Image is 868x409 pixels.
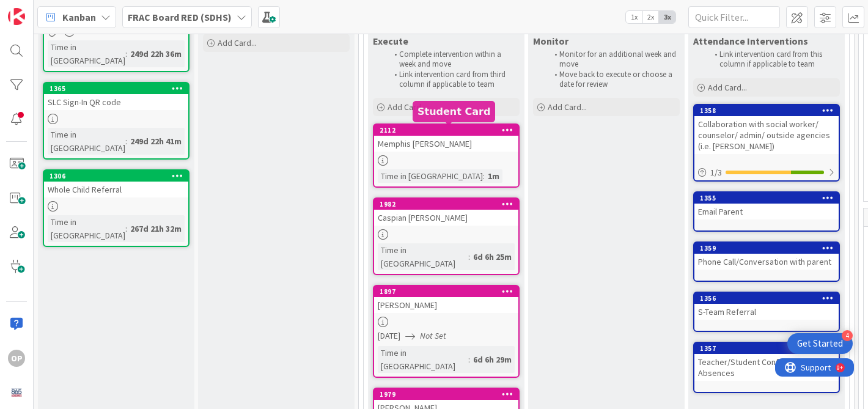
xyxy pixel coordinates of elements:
[694,165,839,180] div: 1/3
[693,191,840,232] a: 1355Email Parent
[374,199,518,226] div: 1982Caspian [PERSON_NAME]
[373,197,520,275] a: 1982Caspian [PERSON_NAME]Time in [GEOGRAPHIC_DATA]:6d 6h 25m
[533,35,568,47] span: Monitor
[374,136,518,152] div: Memphis [PERSON_NAME]
[374,199,518,210] div: 1982
[50,84,188,93] div: 1365
[127,134,185,148] div: 249d 22h 41m
[693,342,840,393] a: 1357Teacher/Student Conference about Absences
[8,8,25,25] img: Visit kanbanzone.com
[44,171,188,197] div: 1306Whole Child Referral
[44,182,188,197] div: Whole Child Referral
[694,343,839,381] div: 1357Teacher/Student Conference about Absences
[8,384,25,401] img: avatar
[48,40,125,67] div: Time in [GEOGRAPHIC_DATA]
[688,6,780,28] input: Quick Filter...
[62,10,96,24] span: Kanban
[48,215,125,242] div: Time in [GEOGRAPHIC_DATA]
[127,222,185,235] div: 267d 21h 32m
[708,50,838,70] li: Link intervention card from this column if applicable to team
[374,125,518,136] div: 2112
[694,243,839,270] div: 1359Phone Call/Conversation with parent
[468,353,470,366] span: :
[373,35,408,47] span: Execute
[388,101,427,112] span: Add Card...
[548,101,587,112] span: Add Card...
[380,390,518,399] div: 1979
[218,37,257,48] span: Add Card...
[700,344,839,353] div: 1357
[420,330,446,341] i: Not Set
[43,82,189,160] a: 1365SLC Sign-In QR codeTime in [GEOGRAPHIC_DATA]:249d 22h 41m
[842,330,853,341] div: 4
[48,128,125,155] div: Time in [GEOGRAPHIC_DATA]
[127,47,185,61] div: 249d 22h 36m
[483,169,485,183] span: :
[378,243,468,270] div: Time in [GEOGRAPHIC_DATA]
[693,292,840,332] a: 1356S-Team Referral
[43,169,189,247] a: 1306Whole Child ReferralTime in [GEOGRAPHIC_DATA]:267d 21h 32m
[374,286,518,313] div: 1897[PERSON_NAME]
[693,104,840,182] a: 1358Collaboration with social worker/ counselor/ admin/ outside agencies (i.e. [PERSON_NAME])1/3
[694,293,839,320] div: 1356S-Team Referral
[694,193,839,204] div: 1355
[694,343,839,354] div: 1357
[373,285,520,378] a: 1897[PERSON_NAME][DATE]Not SetTime in [GEOGRAPHIC_DATA]:6d 6h 29m
[44,171,188,182] div: 1306
[378,346,468,373] div: Time in [GEOGRAPHIC_DATA]
[378,169,483,183] div: Time in [GEOGRAPHIC_DATA]
[380,126,518,134] div: 2112
[700,244,839,252] div: 1359
[125,134,127,148] span: :
[694,354,839,381] div: Teacher/Student Conference about Absences
[374,297,518,313] div: [PERSON_NAME]
[787,333,853,354] div: Open Get Started checklist, remaining modules: 4
[710,166,722,179] span: 1 / 3
[548,70,678,90] li: Move back to execute or choose a date for review
[380,287,518,296] div: 1897
[44,94,188,110] div: SLC Sign-In QR code
[659,11,675,23] span: 3x
[694,193,839,219] div: 1355Email Parent
[125,47,127,61] span: :
[797,337,843,350] div: Get Started
[694,304,839,320] div: S-Team Referral
[548,50,678,70] li: Monitor for an additional week and move
[374,125,518,152] div: 2112Memphis [PERSON_NAME]
[693,35,808,47] span: Attendance Interventions
[694,293,839,304] div: 1356
[700,294,839,303] div: 1356
[470,250,515,263] div: 6d 6h 25m
[693,241,840,282] a: 1359Phone Call/Conversation with parent
[374,389,518,400] div: 1979
[694,105,839,116] div: 1358
[44,83,188,110] div: 1365SLC Sign-In QR code
[380,200,518,208] div: 1982
[378,330,400,342] span: [DATE]
[694,254,839,270] div: Phone Call/Conversation with parent
[485,169,502,183] div: 1m
[642,11,659,23] span: 2x
[374,286,518,297] div: 1897
[626,11,642,23] span: 1x
[128,11,232,23] b: FRAC Board RED (SDHS)
[694,105,839,154] div: 1358Collaboration with social worker/ counselor/ admin/ outside agencies (i.e. [PERSON_NAME])
[468,250,470,263] span: :
[8,350,25,367] div: OP
[50,172,188,180] div: 1306
[470,353,515,366] div: 6d 6h 29m
[694,243,839,254] div: 1359
[26,2,56,17] span: Support
[700,106,839,115] div: 1358
[373,123,520,188] a: 2112Memphis [PERSON_NAME]Time in [GEOGRAPHIC_DATA]:1m
[694,204,839,219] div: Email Parent
[694,116,839,154] div: Collaboration with social worker/ counselor/ admin/ outside agencies (i.e. [PERSON_NAME])
[374,210,518,226] div: Caspian [PERSON_NAME]
[417,106,490,117] h5: Student Card
[44,83,188,94] div: 1365
[700,194,839,202] div: 1355
[388,70,518,90] li: Link intervention card from third column if applicable to team
[62,5,68,15] div: 9+
[708,82,747,93] span: Add Card...
[388,50,518,70] li: Complete intervention within a week and move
